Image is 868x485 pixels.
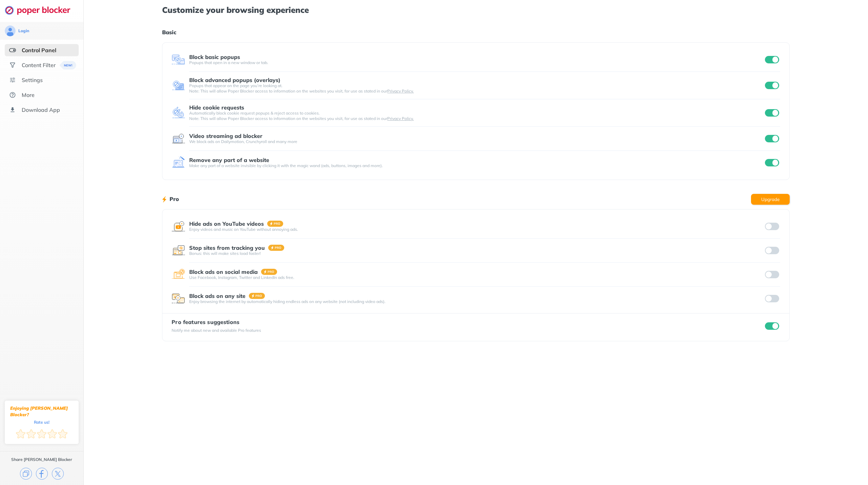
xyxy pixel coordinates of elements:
[189,227,764,232] div: Enjoy videos and music on YouTube without annoying ads.
[22,47,56,54] div: Control Panel
[9,77,16,83] img: settings.svg
[172,292,185,305] img: feature icon
[189,163,764,168] div: Make any part of a website invisible by clicking it with the magic wand (ads, buttons, images and...
[267,221,283,227] img: pro-badge.svg
[189,245,265,251] div: Stop sites from tracking you
[268,245,284,251] img: pro-badge.svg
[189,299,764,304] div: Enjoy browsing the internet by automatically hiding endless ads on any website (not including vid...
[172,53,185,66] img: feature icon
[261,269,277,275] img: pro-badge.svg
[172,328,261,333] div: Notify me about new and available Pro features
[172,244,185,257] img: feature icon
[20,468,32,480] img: copy.svg
[22,77,43,83] div: Settings
[172,268,185,281] img: feature icon
[22,92,35,98] div: More
[9,106,16,113] img: download-app.svg
[5,5,78,15] img: logo-webpage.svg
[11,457,72,462] div: Share [PERSON_NAME] Blocker
[172,220,185,233] img: feature icon
[189,221,264,227] div: Hide ads on YouTube videos
[189,275,764,280] div: Use Facebook, Instagram, Twitter and LinkedIn ads free.
[9,92,16,98] img: about.svg
[5,25,16,36] img: avatar.svg
[36,468,48,480] img: facebook.svg
[22,62,56,68] div: Content Filter
[189,77,280,83] div: Block advanced popups (overlays)
[9,47,16,54] img: features-selected.svg
[9,62,16,68] img: social.svg
[172,319,261,325] div: Pro features suggestions
[751,194,790,205] button: Upgrade
[170,195,179,203] h1: Pro
[189,293,245,299] div: Block ads on any site
[162,195,166,203] img: lighting bolt
[172,79,185,92] img: feature icon
[249,293,265,299] img: pro-badge.svg
[172,132,185,145] img: feature icon
[34,421,50,424] div: Rate us!
[22,106,60,113] div: Download App
[189,133,262,139] div: Video streaming ad blocker
[189,83,764,94] div: Popups that appear on the page you’re looking at. Note: This will allow Poper Blocker access to i...
[189,269,258,275] div: Block ads on social media
[18,28,29,34] div: Login
[162,28,789,37] h1: Basic
[189,251,764,256] div: Bonus: this will make sites load faster!
[189,139,764,144] div: We block ads on Dailymotion, Crunchyroll and many more
[189,104,244,110] div: Hide cookie requests
[189,157,269,163] div: Remove any part of a website
[387,88,414,94] a: Privacy Policy.
[60,61,76,69] img: menuBanner.svg
[10,405,73,418] div: Enjoying [PERSON_NAME] Blocker?
[52,468,64,480] img: x.svg
[189,60,764,65] div: Popups that open in a new window or tab.
[172,156,185,169] img: feature icon
[189,110,764,121] div: Automatically block cookie request popups & reject access to cookies. Note: This will allow Poper...
[189,54,240,60] div: Block basic popups
[162,5,789,14] h1: Customize your browsing experience
[172,106,185,120] img: feature icon
[387,116,414,121] a: Privacy Policy.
